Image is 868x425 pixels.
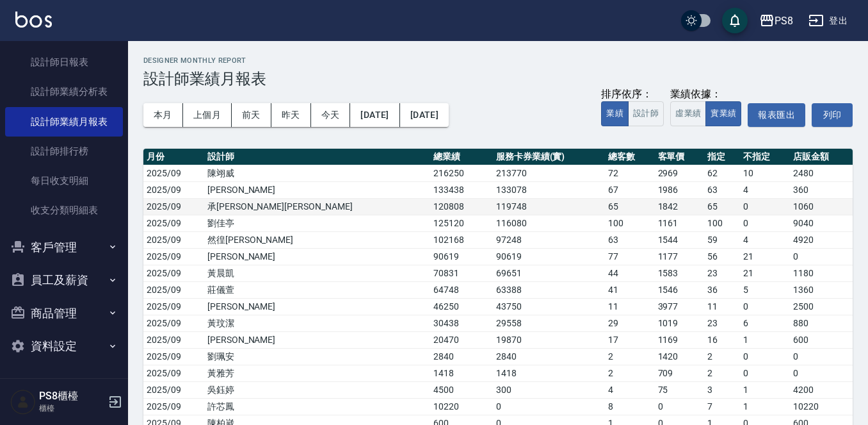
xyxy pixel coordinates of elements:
[740,365,789,381] td: 0
[790,198,853,215] td: 1060
[655,149,704,165] th: 客單價
[605,315,654,331] td: 29
[704,165,741,181] td: 62
[605,198,654,215] td: 65
[670,101,706,126] button: 虛業績
[143,70,853,88] h3: 設計師業績月報表
[430,365,493,381] td: 1418
[740,165,789,181] td: 10
[430,331,493,348] td: 20470
[655,165,704,181] td: 2969
[430,381,493,398] td: 4500
[204,181,430,198] td: [PERSON_NAME]
[430,265,493,281] td: 70831
[655,281,704,298] td: 1546
[400,103,449,127] button: [DATE]
[5,196,123,225] a: 收支分類明細表
[740,248,789,265] td: 21
[493,348,605,365] td: 2840
[493,198,605,215] td: 119748
[740,149,789,165] th: 不指定
[605,265,654,281] td: 44
[803,9,853,33] button: 登出
[740,265,789,281] td: 21
[705,101,741,126] button: 實業績
[39,403,104,414] p: 櫃檯
[143,265,204,281] td: 2025/09
[204,281,430,298] td: 莊儀萱
[493,365,605,381] td: 1418
[5,107,123,137] a: 設計師業績月報表
[143,149,204,165] th: 月份
[790,149,853,165] th: 店販金額
[493,231,605,248] td: 97248
[204,331,430,348] td: [PERSON_NAME]
[605,281,654,298] td: 41
[740,281,789,298] td: 5
[655,181,704,198] td: 1986
[143,298,204,315] td: 2025/09
[704,298,741,315] td: 11
[605,331,654,348] td: 17
[5,297,123,330] button: 商品管理
[204,398,430,415] td: 許芯鳳
[655,231,704,248] td: 1544
[790,365,853,381] td: 0
[605,398,654,415] td: 8
[204,231,430,248] td: 然徨[PERSON_NAME]
[15,12,52,28] img: Logo
[655,398,704,415] td: 0
[740,381,789,398] td: 1
[740,181,789,198] td: 4
[493,248,605,265] td: 90619
[790,315,853,331] td: 880
[143,181,204,198] td: 2025/09
[493,315,605,331] td: 29558
[670,88,741,101] div: 業績依據：
[605,381,654,398] td: 4
[430,315,493,331] td: 30438
[605,298,654,315] td: 11
[704,315,741,331] td: 23
[143,215,204,231] td: 2025/09
[704,181,741,198] td: 63
[5,137,123,166] a: 設計師排行榜
[143,365,204,381] td: 2025/09
[790,331,853,348] td: 600
[605,181,654,198] td: 67
[790,248,853,265] td: 0
[704,365,741,381] td: 2
[143,231,204,248] td: 2025/09
[812,103,853,127] button: 列印
[204,215,430,231] td: 劉佳亭
[430,215,493,231] td: 125120
[605,365,654,381] td: 2
[704,265,741,281] td: 23
[430,248,493,265] td: 90619
[143,331,204,348] td: 2025/09
[143,165,204,181] td: 2025/09
[655,381,704,398] td: 75
[655,265,704,281] td: 1583
[204,348,430,365] td: 劉珮安
[740,398,789,415] td: 1
[493,281,605,298] td: 63388
[493,331,605,348] td: 19870
[605,248,654,265] td: 77
[10,389,36,415] img: Person
[143,198,204,215] td: 2025/09
[493,265,605,281] td: 69651
[430,281,493,298] td: 64748
[704,248,741,265] td: 56
[704,281,741,298] td: 36
[704,198,741,215] td: 65
[143,281,204,298] td: 2025/09
[430,198,493,215] td: 120808
[790,165,853,181] td: 2480
[605,165,654,181] td: 72
[204,149,430,165] th: 設計師
[430,298,493,315] td: 46250
[204,365,430,381] td: 黃雅芳
[704,398,741,415] td: 7
[790,231,853,248] td: 4920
